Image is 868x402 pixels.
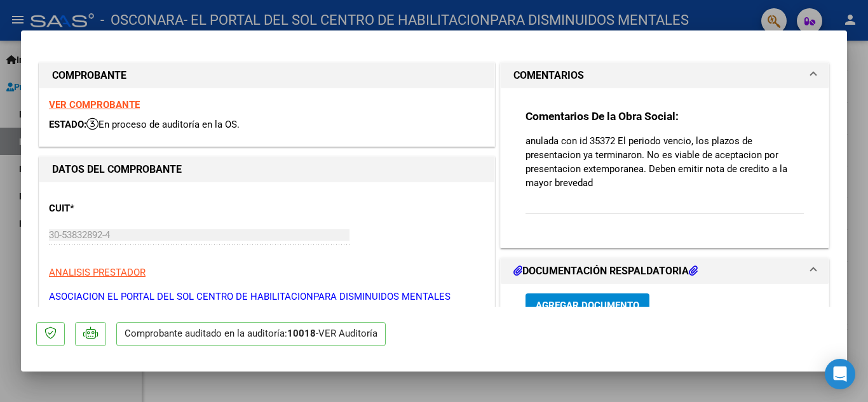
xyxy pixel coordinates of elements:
a: VER COMPROBANTE [49,99,140,111]
span: En proceso de auditoría en la OS. [86,119,240,130]
p: ASOCIACION EL PORTAL DEL SOL CENTRO DE HABILITACIONPARA DISMINUIDOS MENTALES [49,290,485,304]
div: COMENTARIOS [501,88,829,248]
strong: Comentarios De la Obra Social: [526,110,679,123]
h1: DOCUMENTACIÓN RESPALDATORIA [513,264,698,279]
span: Agregar Documento [536,300,639,311]
p: CUIT [49,201,180,216]
mat-expansion-panel-header: COMENTARIOS [501,63,829,88]
span: ESTADO: [49,119,86,130]
div: VER Auditoría [318,326,377,341]
span: ANALISIS PRESTADOR [49,267,146,278]
p: anulada con id 35372 El periodo vencio, los plazos de presentacion ya terminaron. No es viable de... [526,134,804,190]
strong: 10018 [287,328,316,339]
strong: DATOS DEL COMPROBANTE [52,163,182,175]
mat-expansion-panel-header: DOCUMENTACIÓN RESPALDATORIA [501,258,829,284]
button: Agregar Documento [526,293,649,317]
strong: COMPROBANTE [52,69,126,81]
div: Open Intercom Messenger [825,359,855,389]
p: Comprobante auditado en la auditoría: - [116,322,386,347]
h1: COMENTARIOS [513,68,584,83]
